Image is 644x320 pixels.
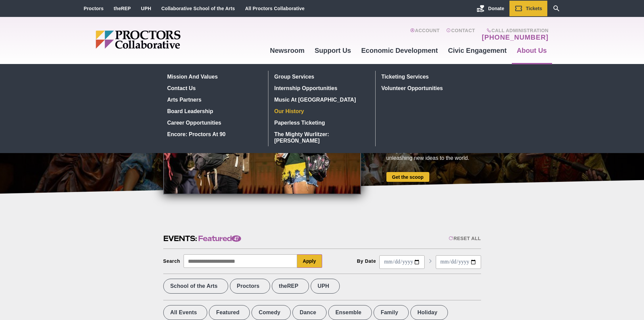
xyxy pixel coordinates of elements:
[449,236,481,241] div: Reset All
[198,233,241,244] span: Featured
[356,41,443,60] a: Economic Development
[310,41,356,60] a: Support Us
[272,105,370,117] a: Our history
[84,6,104,11] a: Proctors
[165,117,263,128] a: Career Opportunities
[165,94,263,105] a: Arts Partners
[165,82,263,94] a: Contact Us
[379,71,478,82] a: Ticketing Services
[209,305,250,320] label: Featured
[245,6,305,11] a: All Proctors Collaborative
[379,82,478,94] a: Volunteer Opportunities
[272,94,370,105] a: Music at [GEOGRAPHIC_DATA]
[163,233,241,244] h2: Events:
[163,305,208,320] label: All Events
[272,71,370,82] a: Group Services
[482,33,548,41] a: [PHONE_NUMBER]
[272,279,309,294] label: theREP
[446,28,475,41] a: Contact
[230,279,270,294] label: Proctors
[252,305,291,320] label: Comedy
[165,128,263,140] a: Encore: Proctors at 90
[410,305,448,320] label: Holiday
[311,279,340,294] label: UPH
[292,305,327,320] label: Dance
[512,41,552,60] a: About Us
[163,279,228,294] label: School of the Arts
[265,41,309,60] a: Newsroom
[443,41,511,60] a: Civic Engagement
[328,305,372,320] label: Ensemble
[161,6,235,11] a: Collaborative School of the Arts
[165,71,263,82] a: Mission and Values
[232,235,241,242] span: 47
[386,172,429,182] a: Get the scoop
[272,82,370,94] a: Internship Opportunities
[480,28,548,33] span: Call Administration
[472,1,509,16] a: Donate
[374,305,409,320] label: Family
[114,6,131,11] a: theREP
[272,117,370,128] a: Paperless Ticketing
[488,6,504,11] span: Donate
[272,128,370,146] a: The Mighty Wurlitzer: [PERSON_NAME]
[547,1,566,16] a: Search
[357,258,376,264] div: By Date
[410,28,439,41] a: Account
[509,1,547,16] a: Tickets
[297,254,322,268] button: Apply
[141,6,151,11] a: UPH
[526,6,542,11] span: Tickets
[165,105,263,117] a: Board Leadership
[96,30,233,49] img: Proctors logo
[163,258,181,264] div: Search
